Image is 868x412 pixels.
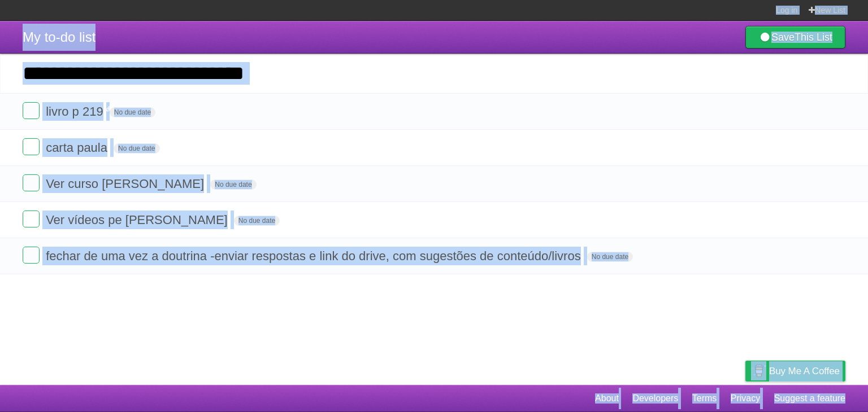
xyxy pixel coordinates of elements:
span: carta paula [46,141,110,155]
a: About [595,388,619,409]
span: No due date [110,107,155,117]
label: Done [23,138,40,155]
a: Terms [692,388,717,409]
label: Done [23,174,40,191]
span: My to-do list [23,29,96,45]
span: Buy me a coffee [769,361,840,381]
a: SaveThis List [745,26,845,49]
label: Done [23,102,40,119]
span: Ver curso [PERSON_NAME] [46,177,207,191]
span: livro p 219 [46,104,106,119]
b: This List [795,32,832,43]
label: Done [23,247,40,264]
span: Ver vídeos pe [PERSON_NAME] [46,213,231,227]
span: No due date [114,143,159,154]
span: fechar de uma vez a doutrina -enviar respostas e link do drive, com sugestões de conteúdo/livros [46,249,584,263]
span: No due date [587,252,633,262]
label: Done [23,211,40,227]
a: Suggest a feature [774,388,845,409]
a: Privacy [731,388,760,409]
span: No due date [234,216,280,226]
img: Buy me a coffee [751,361,766,380]
span: No due date [210,179,256,190]
a: Developers [632,388,678,409]
a: Buy me a coffee [745,361,845,382]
